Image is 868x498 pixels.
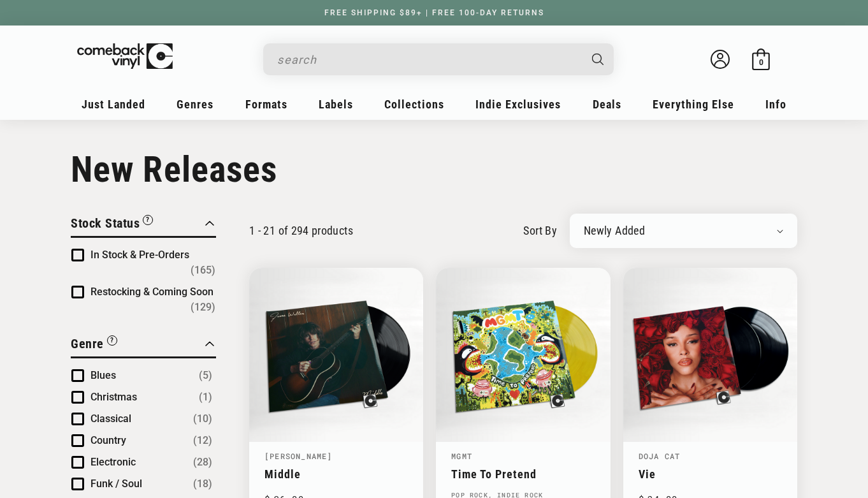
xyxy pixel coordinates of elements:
[475,98,561,111] span: Indie Exclusives
[249,224,353,237] p: 1 - 21 of 294 products
[71,149,797,191] h1: New Releases
[277,47,579,73] input: search
[245,98,287,111] span: Formats
[312,8,557,17] a: FREE SHIPPING $89+ | FREE 100-DAY RETURNS
[653,98,734,111] span: Everything Else
[71,334,117,356] button: Filter by Genre
[71,216,140,231] span: Stock Status
[90,413,131,425] span: Classical
[523,222,557,239] label: sort by
[177,98,213,111] span: Genres
[639,451,681,461] a: Doja Cat
[90,391,137,403] span: Christmas
[90,434,126,446] span: Country
[451,451,472,461] a: MGMT
[71,214,153,236] button: Filter by Stock Status
[90,286,213,298] span: Restocking & Coming Soon
[759,57,763,67] span: 0
[71,336,104,351] span: Genre
[263,43,614,75] div: Search
[199,368,212,383] span: Number of products: (5)
[639,467,782,481] a: Vie
[319,98,353,111] span: Labels
[90,478,142,490] span: Funk / Soul
[193,455,212,470] span: Number of products: (28)
[193,476,212,492] span: Number of products: (18)
[765,98,786,111] span: Info
[264,451,333,461] a: [PERSON_NAME]
[90,369,116,381] span: Blues
[384,98,444,111] span: Collections
[90,456,136,468] span: Electronic
[191,300,215,315] span: Number of products: (129)
[451,467,595,481] a: Time To Pretend
[90,249,189,261] span: In Stock & Pre-Orders
[581,43,616,75] button: Search
[191,263,215,278] span: Number of products: (165)
[593,98,621,111] span: Deals
[264,467,408,481] a: Middle
[193,411,212,427] span: Number of products: (10)
[82,98,145,111] span: Just Landed
[193,433,212,448] span: Number of products: (12)
[199,390,212,405] span: Number of products: (1)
